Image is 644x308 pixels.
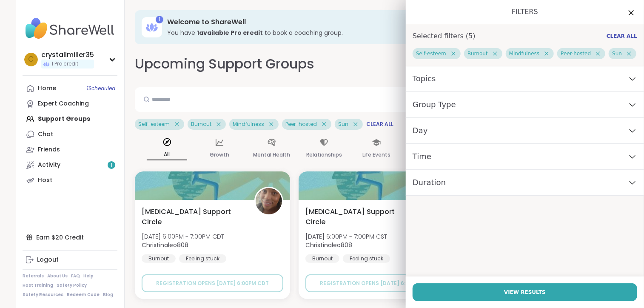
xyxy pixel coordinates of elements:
[138,121,170,128] span: Self-esteem
[413,7,637,17] h1: Filters
[467,50,488,57] span: Burnout
[83,273,94,279] a: Help
[23,81,117,96] a: Home1Scheduled
[156,16,163,23] div: 1
[362,150,390,160] p: Life Events
[41,50,94,60] div: crystallmiller35
[233,121,264,128] span: Mindfulness
[37,256,59,264] div: Logout
[305,241,352,249] b: Christinaleo808
[142,207,245,227] span: [MEDICAL_DATA] Support Circle
[23,157,117,173] a: Activity1
[413,151,431,163] span: Time
[103,292,113,298] a: Blog
[167,29,606,37] h3: You have to book a coaching group.
[47,273,68,279] a: About Us
[413,31,476,41] h1: Selected filters ( 5 )
[23,230,117,245] div: Earn $20 Credit
[142,254,176,263] div: Burnout
[23,292,63,298] a: Safety Resources
[147,149,187,160] p: All
[343,254,390,263] div: Feeling stuck
[38,161,60,169] div: Activity
[38,100,89,108] div: Expert Coaching
[23,173,117,188] a: Host
[305,254,339,263] div: Burnout
[57,282,87,288] a: Safety Policy
[23,282,53,288] a: Host Training
[366,121,393,128] span: Clear All
[413,73,436,85] span: Topics
[142,241,188,249] b: Christinaleo808
[504,288,546,296] span: View Results
[338,121,348,128] span: Sun
[23,96,117,111] a: Expert Coaching
[305,232,387,241] span: [DATE] 6:00PM - 7:00PM CST
[38,145,60,154] div: Friends
[23,127,117,142] a: Chat
[142,274,283,292] button: Registration opens [DATE] 6:00PM CDT
[156,279,269,287] span: Registration opens [DATE] 6:00PM CDT
[38,84,56,93] div: Home
[210,150,229,160] p: Growth
[38,176,52,185] div: Host
[23,252,117,268] a: Logout
[38,130,53,139] div: Chat
[416,50,446,57] span: Self-esteem
[191,121,211,128] span: Burnout
[305,207,409,227] span: [MEDICAL_DATA] Support Circle
[87,85,115,92] span: 1 Scheduled
[509,50,540,57] span: Mindfulness
[285,121,317,128] span: Peer-hosted
[413,125,428,137] span: Day
[67,292,100,298] a: Redeem Code
[51,60,78,68] span: 1 Pro credit
[28,54,34,65] span: c
[306,150,342,160] p: Relationships
[253,150,290,160] p: Mental Health
[135,54,314,74] h2: Upcoming Support Groups
[71,273,80,279] a: FAQ
[142,232,224,241] span: [DATE] 6:00PM - 7:00PM CDT
[413,99,456,111] span: Group Type
[111,162,112,169] span: 1
[607,33,637,40] span: Clear All
[167,17,606,27] h3: Welcome to ShareWell
[23,142,117,157] a: Friends
[256,188,282,214] img: Christinaleo808
[413,177,446,188] span: Duration
[612,50,622,57] span: Sun
[413,283,637,301] button: View Results
[197,29,263,37] b: 1 available Pro credit
[23,273,44,279] a: Referrals
[179,254,226,263] div: Feeling stuck
[561,50,591,57] span: Peer-hosted
[305,274,447,292] button: Registration opens [DATE] 6:00PM CST
[23,14,117,43] img: ShareWell Nav Logo
[320,279,433,287] span: Registration opens [DATE] 6:00PM CST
